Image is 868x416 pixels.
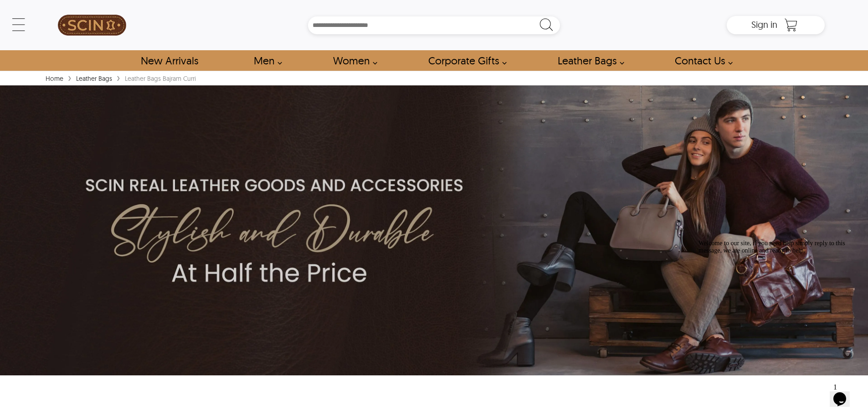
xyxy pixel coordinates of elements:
a: contact-us [664,50,738,71]
a: SCIN [43,5,141,46]
span: › [117,69,120,85]
span: Sign in [751,19,777,30]
a: Shop New Arrivals [130,50,208,71]
span: Welcome to our site, if you need help simply reply to this message, we are online and ready to help. [4,4,150,18]
a: Shop Leather Bags [547,50,629,71]
a: Shop Women Leather Jackets [323,50,382,71]
img: SCIN [58,5,126,46]
iframe: chat widget [695,236,859,375]
a: Home [43,74,66,83]
a: shop men's leather jackets [243,50,287,71]
div: Welcome to our site, if you need help simply reply to this message, we are online and ready to help. [4,4,168,18]
div: Leather Bags Bajram Curri [123,74,198,83]
a: Shop Leather Corporate Gifts [418,50,512,71]
a: Sign in [751,22,777,29]
a: Shopping Cart [782,18,800,32]
a: Leather Bags [74,74,114,83]
span: › [68,69,72,85]
iframe: chat widget [830,379,859,407]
